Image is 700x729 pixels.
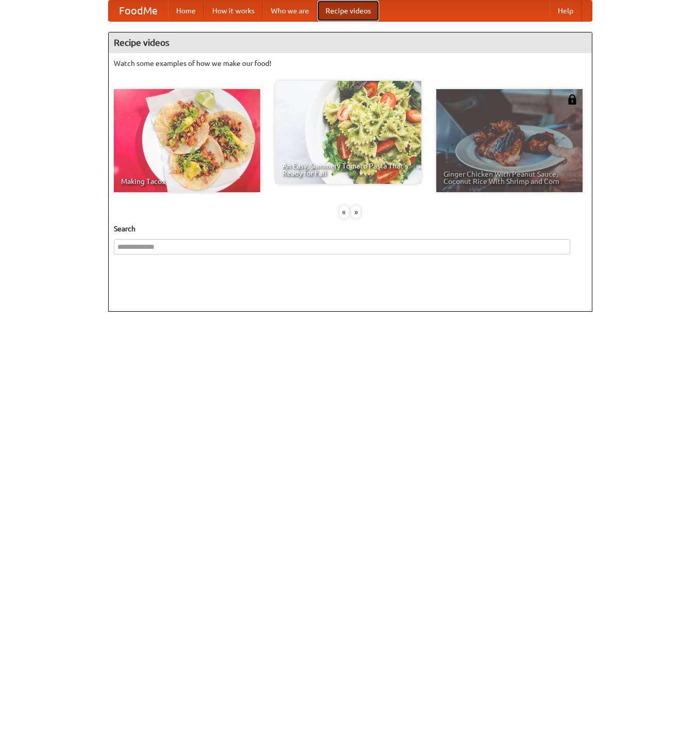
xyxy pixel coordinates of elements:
img: 483408.png [567,94,577,105]
span: An Easy, Summery Tomato Pasta That's Ready for Fall [282,162,414,177]
h5: Search [114,224,587,234]
a: Making Tacos [114,89,260,192]
span: Making Tacos [121,178,253,185]
div: « [339,206,349,218]
a: Who we are [263,1,317,21]
a: FoodMe [109,1,168,21]
a: An Easy, Summery Tomato Pasta That's Ready for Fall [275,81,421,184]
a: Home [168,1,204,21]
a: How it works [204,1,263,21]
a: Recipe videos [317,1,379,21]
a: Help [550,1,582,21]
div: » [351,206,361,218]
p: Watch some examples of how we make our food! [114,58,587,69]
h4: Recipe videos [109,32,592,53]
